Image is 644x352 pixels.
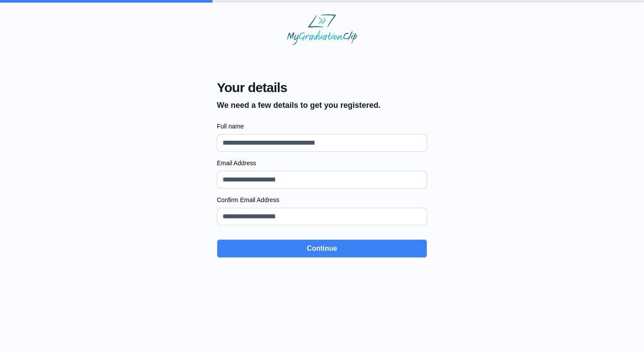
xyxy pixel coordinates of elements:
[217,196,427,204] label: Confirm Email Address
[217,122,427,131] label: Full name
[217,99,381,111] p: We need a few details to get you registered.
[287,14,357,45] img: MyGraduationClip
[217,239,427,258] button: Continue
[217,80,381,96] span: Your details
[217,159,427,167] label: Email Address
